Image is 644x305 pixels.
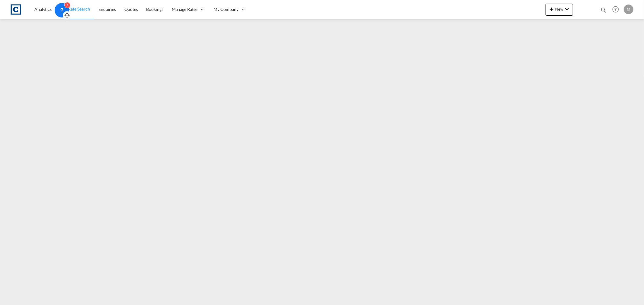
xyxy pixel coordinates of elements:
span: Quotes [124,7,138,12]
span: Analytics [34,6,52,12]
span: Help [610,4,621,14]
span: Bookings [146,7,163,12]
span: Enquiries [98,7,116,12]
button: icon-plus 400-fgNewicon-chevron-down [546,4,573,16]
span: Rate Search [68,6,90,11]
md-icon: icon-magnify [600,7,607,13]
div: M [624,5,633,14]
md-icon: icon-plus 400-fg [548,5,555,13]
span: Manage Rates [172,6,197,12]
div: Help [610,4,624,15]
span: New [548,7,571,11]
img: 1fdb9190129311efbfaf67cbb4249bed.jpeg [9,3,23,16]
span: My Company [214,6,239,12]
div: icon-magnify [600,7,607,16]
md-icon: icon-chevron-down [563,5,571,13]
